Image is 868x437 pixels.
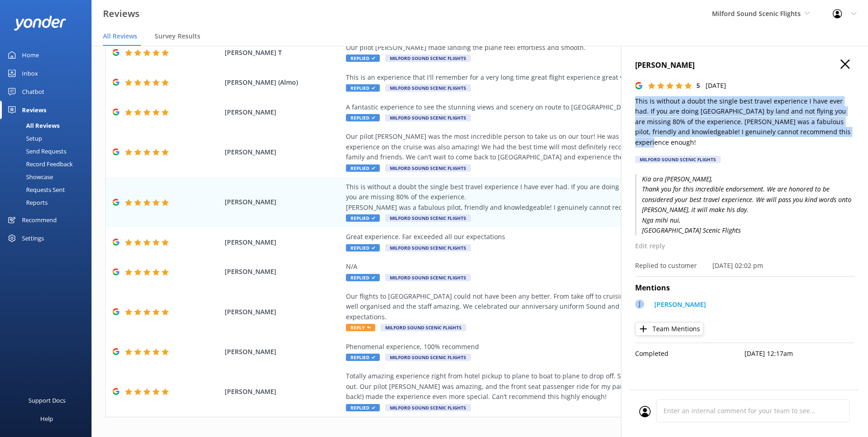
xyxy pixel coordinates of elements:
[346,102,762,112] div: A fantastic experience to see the stunning views and scenery on route to [GEOGRAPHIC_DATA]. Stunning
[5,183,92,196] a: Requests Sent
[635,300,644,309] div: J
[635,60,854,71] h4: [PERSON_NAME]
[346,262,762,272] div: N/A
[5,158,92,170] a: Record Feedback
[5,119,59,132] div: All Reviews
[103,32,137,41] span: All Reviews
[5,119,92,132] a: All Reviews
[5,132,92,145] a: Setup
[225,237,341,247] span: [PERSON_NAME]
[225,347,341,357] span: [PERSON_NAME]
[346,291,762,322] div: Our flights to [GEOGRAPHIC_DATA] could not have been any better. From take off to cruising [GEOGR...
[225,77,341,87] span: [PERSON_NAME] (Almo)
[5,170,92,183] a: Showcase
[14,16,66,31] img: yonder-white-logo.png
[225,387,341,397] span: [PERSON_NAME]
[385,404,471,411] span: Milford Sound Scenic Flights
[635,349,745,359] p: Completed
[22,101,46,119] div: Reviews
[346,371,762,402] div: Totally amazing experience right from hotel pickup to plane to boat to plane to drop off. Small g...
[22,82,44,101] div: Chatbot
[346,232,762,242] div: Great experience. Far exceeded all our expectations
[22,229,44,247] div: Settings
[346,244,380,251] span: Replied
[385,164,471,172] span: Milford Sound Scenic Flights
[346,214,380,222] span: Replied
[745,349,855,359] p: [DATE] 12:17am
[22,211,57,229] div: Recommend
[346,131,762,162] div: Our pilot [PERSON_NAME] was the most incredible person to take us on our tour! He was very knowle...
[225,147,341,157] span: [PERSON_NAME]
[650,300,706,312] a: [PERSON_NAME]
[635,96,854,147] p: This is without a doubt the single best travel experience I have ever had. If you are doing [GEOG...
[28,391,65,410] div: Support Docs
[635,241,854,251] p: Edit reply
[346,164,380,172] span: Replied
[346,72,762,82] div: This is an experience that I'll remember for a very long time great flight experience great veiws...
[22,46,39,64] div: Home
[346,404,380,411] span: Replied
[155,32,200,41] span: Survey Results
[385,214,471,222] span: Milford Sound Scenic Flights
[635,174,854,235] p: Kia ora [PERSON_NAME], Thank you for this incredible endorsement. We are honored to be considered...
[635,156,721,163] div: Milford Sound Scenic Flights
[5,132,42,145] div: Setup
[5,183,65,196] div: Requests Sent
[385,114,471,121] span: Milford Sound Scenic Flights
[712,9,801,18] span: Milford Sound Scenic Flights
[346,84,380,92] span: Replied
[635,322,704,336] button: Team Mentions
[385,274,471,281] span: Milford Sound Scenic Flights
[346,342,762,352] div: Phenomenal experience, 100% recommend
[22,64,38,82] div: Inbox
[40,410,53,428] div: Help
[706,81,726,91] p: [DATE]
[225,107,341,117] span: [PERSON_NAME]
[225,267,341,277] span: [PERSON_NAME]
[5,170,53,183] div: Showcase
[225,48,341,58] span: [PERSON_NAME] T
[5,196,48,209] div: Reports
[5,158,73,170] div: Record Feedback
[635,261,697,271] p: Replied to customer
[385,84,471,92] span: Milford Sound Scenic Flights
[346,324,375,331] span: Reply
[712,261,763,271] p: [DATE] 02:02 pm
[5,196,92,209] a: Reports
[346,43,762,53] div: Our pilot [PERSON_NAME] made landing the plane feel effortless and smooth.
[5,145,92,158] a: Send Requests
[841,60,850,70] button: Close
[385,244,471,251] span: Milford Sound Scenic Flights
[103,6,140,21] h3: Reviews
[381,324,466,331] span: Milford Sound Scenic Flights
[654,300,706,310] p: [PERSON_NAME]
[346,182,762,213] div: This is without a doubt the single best travel experience I have ever had. If you are doing [GEOG...
[385,55,471,62] span: Milford Sound Scenic Flights
[346,55,380,62] span: Replied
[635,282,854,294] h4: Mentions
[346,354,380,361] span: Replied
[696,81,700,90] span: 5
[5,145,66,158] div: Send Requests
[346,274,380,281] span: Replied
[225,197,341,207] span: [PERSON_NAME]
[639,406,651,417] img: user_profile.svg
[346,114,380,121] span: Replied
[225,307,341,317] span: [PERSON_NAME]
[385,354,471,361] span: Milford Sound Scenic Flights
